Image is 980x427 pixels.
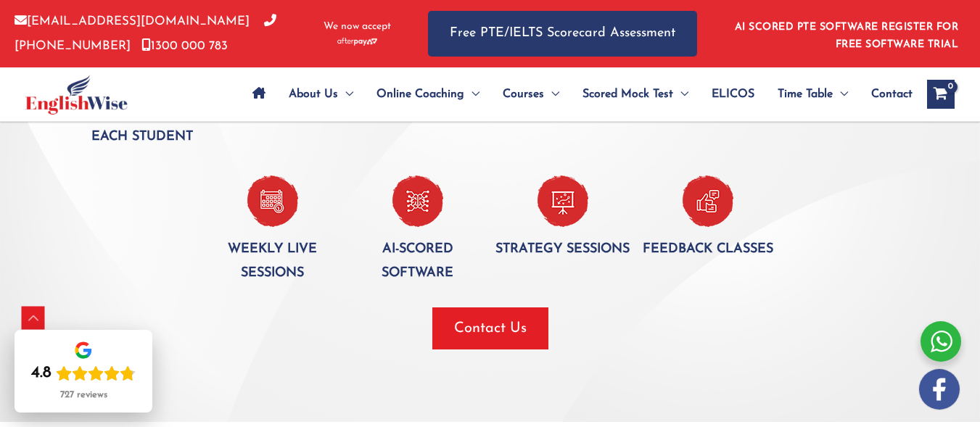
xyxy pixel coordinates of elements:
[544,69,559,120] span: Menu Toggle
[464,69,479,120] span: Menu Toggle
[871,69,913,120] span: Contact
[503,69,544,120] span: Courses
[927,80,955,109] a: View Shopping Cart, empty
[15,15,250,28] a: [EMAIL_ADDRESS][DOMAIN_NAME]
[428,11,697,57] a: Free PTE/IELTS Scorecard Assessment
[778,69,833,120] span: Time Table
[571,69,700,120] a: Scored Mock TestMenu Toggle
[31,363,52,384] div: 4.8
[635,238,781,262] p: Feedback classes
[337,38,377,46] img: Afterpay-Logo
[712,69,754,120] span: ELICOS
[582,69,673,120] span: Scored Mock Test
[766,69,860,120] a: Time TableMenu Toggle
[376,69,464,120] span: Online Coaching
[60,389,107,401] div: 727 reviews
[683,175,733,227] img: Feadback-classes
[25,75,128,115] img: cropped-ew-logo
[247,175,298,227] img: Weekly-live-session
[365,69,491,120] a: Online CoachingMenu Toggle
[345,238,490,286] p: AI-Scored software
[833,69,848,120] span: Menu Toggle
[673,69,688,120] span: Menu Toggle
[726,10,965,57] aside: Header Widget 1
[31,363,136,384] div: Rating: 4.8 out of 5
[919,369,960,410] img: white-facebook.png
[392,175,443,227] img: _AI-Scored-Software
[432,307,548,349] button: Contact Us
[141,40,228,52] a: 1300 000 783
[860,69,913,120] a: Contact
[277,69,365,120] a: About UsMenu Toggle
[735,22,959,50] a: AI SCORED PTE SOFTWARE REGISTER FOR FREE SOFTWARE TRIAL
[454,318,527,339] span: Contact Us
[324,20,391,34] span: We now accept
[490,238,635,262] p: Strategy Sessions
[491,69,571,120] a: CoursesMenu Toggle
[338,69,353,120] span: Menu Toggle
[538,175,588,227] img: Streadgy-session
[15,15,276,51] a: [PHONE_NUMBER]
[289,69,338,120] span: About Us
[700,69,766,120] a: ELICOS
[200,238,345,286] p: Weekly live sessions
[55,101,229,150] p: 1-1 interaction with each student
[241,69,913,120] nav: Site Navigation: Main Menu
